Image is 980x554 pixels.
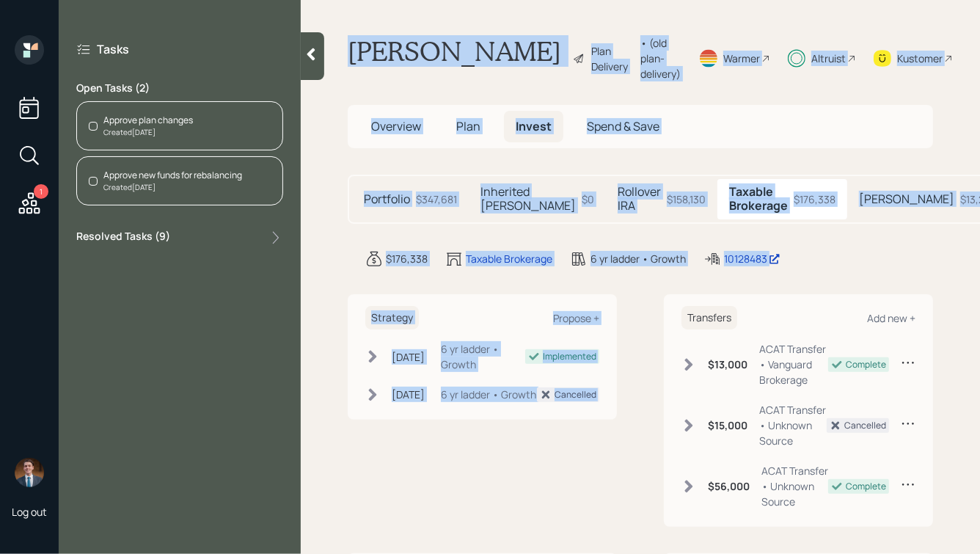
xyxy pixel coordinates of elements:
div: Implemented [543,350,596,363]
h5: Inherited [PERSON_NAME] [480,185,576,213]
div: Approve new funds for rebalancing [103,169,242,182]
h5: Portfolio [364,192,410,206]
label: Tasks [97,41,129,57]
div: 6 yr ladder • Growth [590,251,686,266]
div: • (old plan-delivery) [640,35,681,81]
div: Cancelled [844,419,886,432]
div: 6 yr ladder • Growth [441,341,525,372]
div: Created [DATE] [103,127,193,138]
div: Taxable Brokerage [466,251,552,266]
div: $176,338 [794,192,835,207]
label: Open Tasks ( 2 ) [76,81,283,95]
div: $0 [582,192,594,207]
div: [DATE] [392,349,425,365]
span: Overview [371,118,421,134]
span: Invest [516,118,552,134]
div: $347,681 [416,192,457,207]
div: Cancelled [555,388,596,401]
h6: Transfers [681,306,737,330]
label: Resolved Tasks ( 9 ) [76,229,170,247]
span: Spend & Save [587,118,659,134]
div: Complete [846,480,886,493]
img: hunter_neumayer.jpg [15,458,44,487]
div: $176,338 [386,251,428,266]
div: Complete [846,358,886,371]
div: Add new + [867,311,915,325]
div: Kustomer [897,51,943,66]
div: 10128483 [724,251,780,266]
div: ACAT Transfer • Unknown Source [761,463,828,509]
div: Propose + [553,311,599,325]
h6: $13,000 [708,359,747,371]
div: Log out [12,505,47,519]
h6: $15,000 [708,420,747,432]
h1: [PERSON_NAME] [348,35,561,81]
h6: Strategy [365,306,419,330]
h5: Rollover IRA [618,185,661,213]
div: [DATE] [392,387,425,402]
h6: $56,000 [708,481,750,493]
div: Warmer [723,51,760,66]
div: Created [DATE] [103,182,242,193]
div: $158,130 [667,192,706,207]
h5: [PERSON_NAME] [859,192,954,206]
div: Plan Delivery [591,43,633,74]
div: 6 yr ladder • Growth [441,387,536,402]
div: ACAT Transfer • Vanguard Brokerage [759,341,828,387]
div: 1 [34,184,48,199]
h5: Taxable Brokerage [729,185,788,213]
div: ACAT Transfer • Unknown Source [759,402,827,448]
span: Plan [456,118,480,134]
div: Altruist [811,51,846,66]
div: Approve plan changes [103,114,193,127]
